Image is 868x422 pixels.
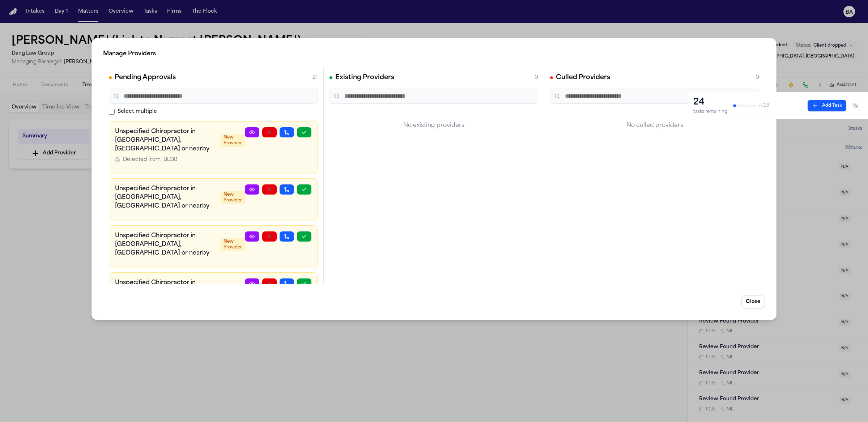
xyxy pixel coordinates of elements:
[280,278,294,289] button: Merge
[262,231,277,242] button: Reject
[115,127,216,153] h3: Unspecified Chiropractor in [GEOGRAPHIC_DATA], [GEOGRAPHIC_DATA] or nearby
[245,278,259,289] a: View Provider
[115,73,176,83] h2: Pending Approvals
[103,50,765,58] h2: Manage Providers
[221,238,245,251] span: New Provider
[756,74,759,81] span: 0
[297,231,311,242] button: Approve
[550,110,759,141] div: No culled providers
[262,184,277,195] button: Reject
[115,231,216,257] h3: Unspecified Chiropractor in [GEOGRAPHIC_DATA], [GEOGRAPHIC_DATA] or nearby
[123,156,178,163] span: Detected from: BLOB
[312,74,318,81] span: 21
[221,134,245,147] span: New Provider
[221,191,245,204] span: New Provider
[280,127,294,137] button: Merge
[335,73,394,83] h2: Existing Providers
[297,184,311,195] button: Approve
[329,110,538,141] div: No existing providers
[297,278,311,289] button: Approve
[262,278,277,289] button: Reject
[280,184,294,195] button: Merge
[297,127,311,137] button: Approve
[556,73,610,83] h2: Culled Providers
[245,127,259,137] a: View Provider
[262,127,277,137] button: Reject
[109,109,115,115] input: Select multiple
[115,184,216,210] h3: Unspecified Chiropractor in [GEOGRAPHIC_DATA], [GEOGRAPHIC_DATA] or nearby
[245,231,259,242] a: View Provider
[280,231,294,242] button: Merge
[245,184,259,195] a: View Provider
[118,108,157,115] span: Select multiple
[535,74,538,81] span: 0
[115,278,216,304] h3: Unspecified Chiropractor in [GEOGRAPHIC_DATA], [GEOGRAPHIC_DATA] or nearby
[741,295,765,308] button: Close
